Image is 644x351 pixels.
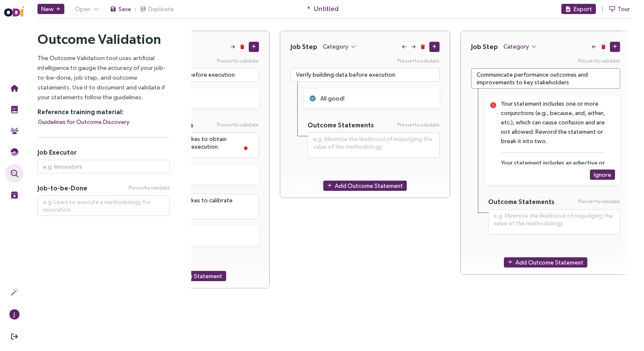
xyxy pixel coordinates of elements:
button: New [37,4,64,14]
textarea: To enrich screen reader interactions, please activate Accessibility in Grammarly extension settings [290,68,440,82]
button: Delete Job Step [239,44,245,50]
img: Outcome Validation [11,170,18,177]
span: Press to validate [129,184,170,192]
div: Your statement includes one or more conjunctions (e.g., because, and, either, etc.), which can ca... [501,99,605,146]
button: Home [5,79,23,98]
textarea: Press Enter to validate [37,196,170,216]
button: Training [5,100,23,119]
h5: Job Executor [37,148,170,156]
button: Duplicate [139,4,174,14]
button: Ignore [590,170,615,180]
button: Outcome Validation [5,164,23,183]
h4: Job Step [471,43,498,51]
button: Move Right [230,44,236,50]
button: Category [503,41,537,52]
span: Category [503,42,529,51]
button: Move Left [591,44,597,50]
span: Press to validate [397,121,440,129]
input: e.g. Innovators [37,160,170,173]
span: J [14,309,15,319]
button: Open [71,4,103,14]
h5: Outcome Statements [488,198,555,206]
span: Guidelines for Outcome Discovery [38,117,129,127]
button: Add Outcome Statement [323,181,407,191]
textarea: Press Enter to validate [308,132,440,158]
h4: Job Step [290,43,317,51]
div: All good! [157,170,244,179]
button: Add Outcome Statement [504,257,587,268]
button: Needs Framework [5,143,23,161]
img: Actions [11,288,18,296]
img: Live Events [11,191,18,199]
span: Job-to-be-Done [37,184,87,192]
span: Add Outcome Statement [515,258,584,267]
textarea: Press Enter to validate [488,209,620,235]
button: Tour [609,4,630,14]
button: Actions [5,283,23,302]
button: Save [109,4,132,14]
div: All good! [140,94,244,103]
div: All good! [157,231,244,241]
span: New [41,4,54,14]
span: Save [118,4,131,14]
button: Community [5,121,23,140]
span: Tour [618,4,630,14]
div: All good! [320,94,424,103]
button: Move Right [411,44,417,50]
button: Delete Job Step [601,44,607,50]
button: Guidelines for Outcome Discovery [37,117,130,127]
span: Untitled [314,3,339,14]
p: The Outcome Validation tool uses artificial intelligence to gauge the accuracy of your job-to-be-... [37,53,170,102]
button: Category [322,41,356,52]
button: Live Events [5,185,23,204]
button: Export [561,4,596,14]
span: Ignore [594,170,611,179]
span: Category [323,42,348,51]
h5: Outcome Statements [308,121,374,129]
img: Community [11,127,18,135]
button: Delete Job Step [420,44,426,50]
strong: Reference training material: [37,108,124,115]
button: Move Left [401,44,407,50]
span: Export [574,4,592,14]
span: Press to validate [217,121,259,129]
img: Training [11,106,18,113]
textarea: To enrich screen reader interactions, please activate Accessibility in Grammarly extension settings [127,194,259,219]
button: Sign Out [5,327,23,346]
span: Press to validate [578,198,620,206]
button: J [5,305,23,324]
img: JTBD Needs Framework [11,148,18,156]
div: Your statement includes an adjective or adverb that can be vague and misinterpreted. Avoid it if ... [501,158,605,205]
textarea: To enrich screen reader interactions, please activate Accessibility in Grammarly extension settings [471,68,620,89]
span: Add Outcome Statement [335,181,403,190]
textarea: To enrich screen reader interactions, please activate Accessibility in Grammarly extension settings [127,132,259,158]
h2: Outcome Validation [37,31,170,48]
